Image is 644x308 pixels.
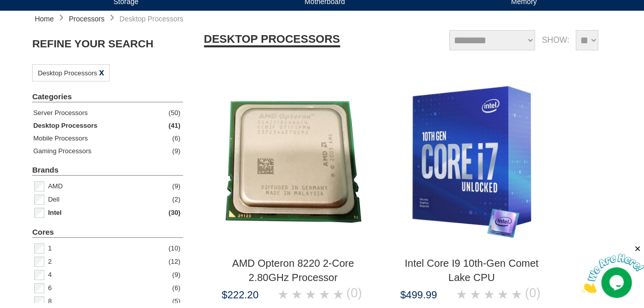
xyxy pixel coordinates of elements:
[169,242,181,255] div: ( 10 )
[33,145,91,157] div: Gaming Processors
[33,206,181,219] div: Filter Intel Desktop Processors
[33,255,181,268] div: Filter 2 Desktop Processors
[319,289,330,299] label: 4 rating
[169,106,181,119] div: ( 50 )
[305,289,316,299] label: 3 rating
[470,289,481,299] label: 2 rating
[48,268,51,282] label: 4
[169,206,181,219] div: ( 30 )
[400,73,543,251] img: Intel Core I9 10th-Gen Comet Lake CPU
[169,119,181,132] div: ( 41 )
[172,132,181,145] div: ( 6 )
[172,268,181,281] div: ( 9 )
[48,193,59,206] label: Dell
[204,33,340,47] p: DESKTOP PROCESSORS
[33,106,181,119] a: Filter Server Processors
[222,289,259,300] span: $222.20
[483,289,495,299] label: 3 rating
[66,15,107,23] a: Processors
[33,145,181,157] a: Filter Gaming Processors
[277,289,289,299] label: 1 rating
[291,289,302,299] label: 2 rating
[172,180,181,192] div: ( 9 )
[204,30,439,50] div: Desktop Processors 41 Results Found
[525,288,540,300] label: (0)
[172,145,181,157] div: ( 9 )
[59,9,64,24] span: ›
[33,119,181,132] a: Filter Desktop Processors
[581,244,644,293] iframe: chat widget
[48,242,51,255] label: 1
[33,180,181,193] div: Filter AMD Desktop Processors
[33,282,181,295] div: Filter 6 Desktop Processors
[48,180,63,193] label: AMD
[33,132,181,145] a: Filter Mobile Processors
[32,15,56,23] a: Home
[172,193,181,206] div: ( 2 )
[32,165,183,176] div: Heading Filter Desktop Processors by Brands
[346,288,362,300] label: (0)
[172,282,181,294] div: ( 6 )
[32,42,183,47] p: REFINE YOUR SEARCH
[48,282,51,295] label: 6
[33,106,88,119] div: Server Processors
[38,69,97,77] span: Filter Desktop Processors
[400,73,543,305] a: Intel Core I9 10th-Gen Comet Lake CPU and a price of $499.99
[169,255,181,268] div: ( 12 )
[33,132,88,145] div: Mobile Processors
[48,255,51,268] label: 2
[400,289,437,300] span: $499.99
[110,9,114,24] span: ›
[117,14,186,24] div: Desktop Processors
[33,242,181,255] div: Filter 1 Desktop Processors
[332,289,344,299] label: 5 rating
[33,193,181,206] div: Filter Dell Desktop Processors
[33,119,97,132] div: Desktop Processors
[48,206,62,219] label: Intel
[99,69,104,77] a: Cancel Filter
[405,258,538,283] span: Intel Core I9 10th-Gen Comet Lake CPU
[32,92,183,102] div: Heading Filter Desktop Processors by Categories
[511,289,522,299] label: 5 rating
[222,73,365,251] img: AMD Opteron 8220 2-Core 2.80GHz Processor
[33,295,181,308] div: Filter 8 Desktop Processors
[99,67,104,77] span: x
[172,295,181,307] div: ( 5 )
[232,258,354,283] span: AMD Opteron 8220 2-Core 2.80GHz Processor
[497,289,508,299] label: 4 rating
[222,73,365,305] a: AMD Opteron 8220 2-Core 2.80GHz Processor and a price of $222.20
[48,295,51,308] label: 8
[33,268,181,282] div: Filter 4 Desktop Processors
[456,289,467,299] label: 1 rating
[535,31,576,49] div: Show:
[32,227,183,238] div: Heading Filter Desktop Processors by Cores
